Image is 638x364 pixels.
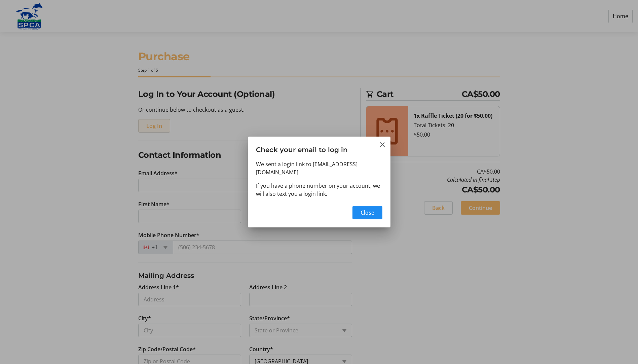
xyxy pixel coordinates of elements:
[256,182,382,198] p: If you have a phone number on your account, we will also text you a login link.
[256,160,382,176] p: We sent a login link to [EMAIL_ADDRESS][DOMAIN_NAME].
[352,206,382,219] button: Close
[378,141,386,149] button: Close
[248,137,390,160] h3: Check your email to log in
[361,209,374,217] span: Close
